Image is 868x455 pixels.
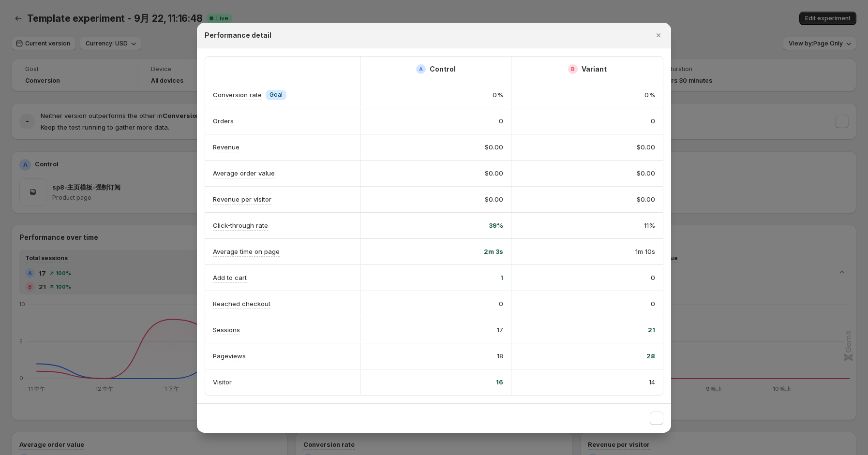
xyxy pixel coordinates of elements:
[651,299,655,308] span: 0
[493,90,503,100] span: 0%
[213,377,232,387] p: Visitor
[213,142,239,152] p: Revenue
[644,220,655,230] span: 11%
[651,273,655,282] span: 0
[637,168,655,178] span: $0.00
[484,247,503,256] span: 2m 3s
[571,66,575,72] h2: B
[485,142,503,152] span: $0.00
[582,64,607,74] h2: Variant
[646,351,655,361] span: 28
[269,91,283,99] span: Goal
[637,194,655,204] span: $0.00
[644,90,655,100] span: 0%
[649,377,655,387] span: 14
[213,273,247,282] p: Add to cart
[489,220,503,230] span: 39%
[499,116,503,126] span: 0
[213,220,268,230] p: Click-through rate
[637,142,655,152] span: $0.00
[213,351,246,361] p: Pageviews
[497,351,503,361] span: 18
[635,247,655,256] span: 1m 10s
[213,194,271,204] p: Revenue per visitor
[496,377,503,387] span: 16
[500,273,503,282] span: 1
[213,325,240,335] p: Sessions
[430,64,456,74] h2: Control
[497,325,503,335] span: 17
[648,325,655,335] span: 21
[205,30,271,40] h2: Performance detail
[213,116,234,126] p: Orders
[213,299,270,308] p: Reached checkout
[499,299,503,308] span: 0
[213,90,262,100] p: Conversion rate
[485,194,503,204] span: $0.00
[213,168,275,178] p: Average order value
[419,66,423,72] h2: A
[651,116,655,126] span: 0
[485,168,503,178] span: $0.00
[213,247,280,256] p: Average time on page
